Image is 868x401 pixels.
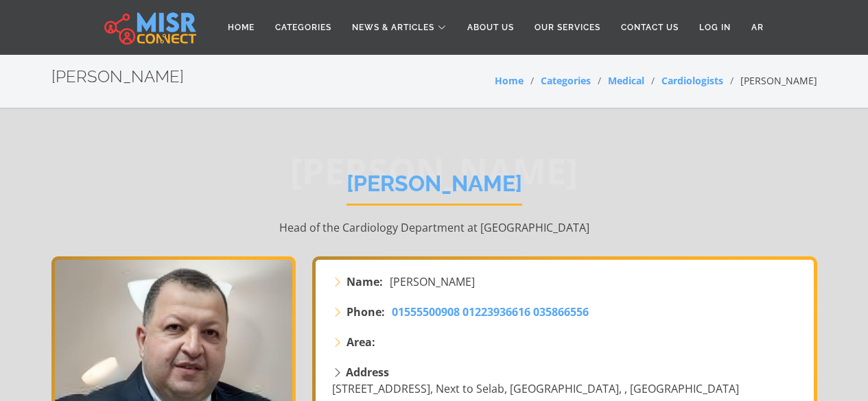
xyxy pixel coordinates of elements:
a: Medical [608,74,644,87]
a: About Us [457,14,524,40]
a: Log in [689,14,741,40]
strong: Phone: [347,304,385,320]
a: News & Articles [342,14,457,40]
strong: Address [346,365,389,380]
a: Categories [541,74,591,87]
li: [PERSON_NAME] [723,73,817,88]
strong: Name: [347,274,383,290]
a: Home [218,14,265,40]
span: [STREET_ADDRESS], Next to Selab, [GEOGRAPHIC_DATA], , [GEOGRAPHIC_DATA] [332,381,739,396]
span: [PERSON_NAME] [390,274,475,290]
p: Head of the Cardiology Department at [GEOGRAPHIC_DATA] [51,219,817,236]
a: Cardiologists [661,74,723,87]
strong: Area: [347,334,375,350]
img: main.misr_connect [104,10,196,45]
a: 01555500908 01223936616 035866556 [392,304,589,320]
a: Contact Us [611,14,689,40]
a: Home [495,74,524,87]
a: Our Services [524,14,611,40]
h1: [PERSON_NAME] [347,171,522,206]
a: AR [741,14,774,40]
span: 01555500908 01223936616 035866556 [392,304,589,319]
span: News & Articles [352,21,434,34]
h2: [PERSON_NAME] [51,67,184,87]
a: Categories [265,14,342,40]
